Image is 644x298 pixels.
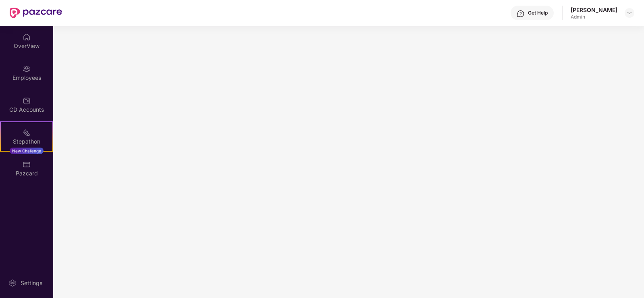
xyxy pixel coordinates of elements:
img: svg+xml;base64,PHN2ZyBpZD0iUGF6Y2FyZCIgeG1sbnM9Imh0dHA6Ly93d3cudzMub3JnLzIwMDAvc3ZnIiB3aWR0aD0iMj... [23,160,31,169]
img: svg+xml;base64,PHN2ZyBpZD0iRW1wbG95ZWVzIiB4bWxucz0iaHR0cDovL3d3dy53My5vcmcvMjAwMC9zdmciIHdpZHRoPS... [23,65,31,73]
div: Settings [18,279,45,287]
img: svg+xml;base64,PHN2ZyBpZD0iSG9tZSIgeG1sbnM9Imh0dHA6Ly93d3cudzMub3JnLzIwMDAvc3ZnIiB3aWR0aD0iMjAiIG... [23,33,31,41]
img: svg+xml;base64,PHN2ZyB4bWxucz0iaHR0cDovL3d3dy53My5vcmcvMjAwMC9zdmciIHdpZHRoPSIyMSIgaGVpZ2h0PSIyMC... [23,129,31,137]
img: svg+xml;base64,PHN2ZyBpZD0iRHJvcGRvd24tMzJ4MzIiIHhtbG5zPSJodHRwOi8vd3d3LnczLm9yZy8yMDAwL3N2ZyIgd2... [626,10,633,16]
div: Admin [571,14,617,20]
div: Stepathon [1,138,52,146]
img: svg+xml;base64,PHN2ZyBpZD0iSGVscC0zMngzMiIgeG1sbnM9Imh0dHA6Ly93d3cudzMub3JnLzIwMDAvc3ZnIiB3aWR0aD... [517,10,525,18]
img: svg+xml;base64,PHN2ZyBpZD0iQ0RfQWNjb3VudHMiIGRhdGEtbmFtZT0iQ0QgQWNjb3VudHMiIHhtbG5zPSJodHRwOi8vd3... [23,97,31,105]
div: New Challenge [10,148,44,154]
img: New Pazcare Logo [10,8,62,18]
div: Get Help [528,10,548,16]
img: svg+xml;base64,PHN2ZyBpZD0iU2V0dGluZy0yMHgyMCIgeG1sbnM9Imh0dHA6Ly93d3cudzMub3JnLzIwMDAvc3ZnIiB3aW... [8,279,17,287]
div: [PERSON_NAME] [571,6,617,14]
